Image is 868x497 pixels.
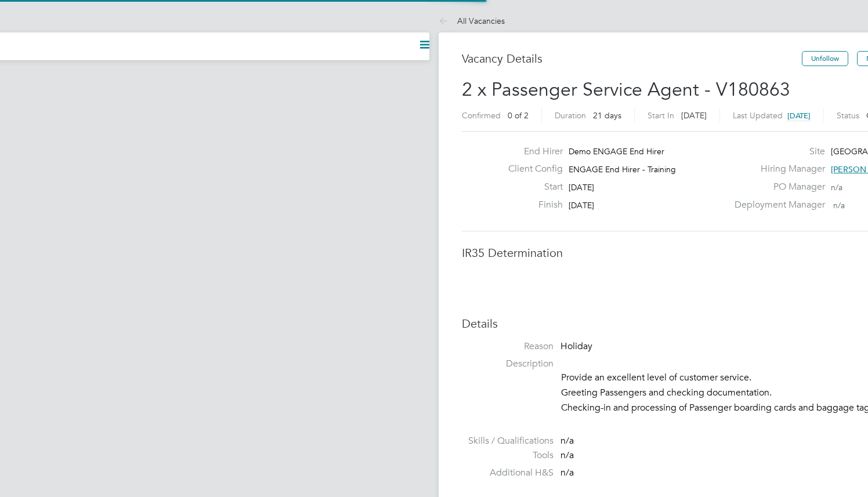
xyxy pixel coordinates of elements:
[462,51,802,66] h3: Vacancy Details
[648,110,674,121] label: Start In
[560,340,592,352] span: Holiday
[569,182,594,193] span: [DATE]
[499,146,563,158] label: End Hirer
[462,449,554,462] label: Tools
[462,340,554,353] label: Reason
[728,163,825,175] label: Hiring Manager
[555,110,586,121] label: Duration
[462,467,554,479] label: Additional H&S
[728,199,825,211] label: Deployment Manager
[837,110,859,121] label: Status
[462,358,554,370] label: Description
[439,16,505,26] a: All Vacancies
[733,110,783,121] label: Last Updated
[560,449,574,461] span: n/a
[593,110,621,121] span: 21 days
[728,181,825,193] label: PO Manager
[831,182,842,193] span: n/a
[462,435,554,447] label: Skills / Qualifications
[560,435,574,447] span: n/a
[833,200,845,211] span: n/a
[569,200,594,211] span: [DATE]
[569,164,676,175] span: ENGAGE End Hirer - Training
[802,51,848,66] button: Unfollow
[569,146,664,157] span: Demo ENGAGE End Hirer
[499,199,563,211] label: Finish
[499,163,563,175] label: Client Config
[462,78,790,101] span: 2 x Passenger Service Agent - V180863
[499,181,563,193] label: Start
[728,146,825,158] label: Site
[681,110,707,121] span: [DATE]
[508,110,529,121] span: 0 of 2
[462,110,501,121] label: Confirmed
[787,111,811,121] span: [DATE]
[560,467,574,478] span: n/a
